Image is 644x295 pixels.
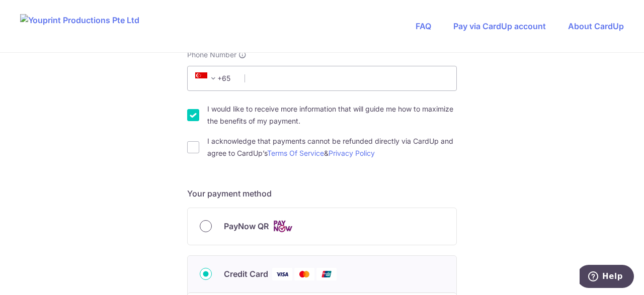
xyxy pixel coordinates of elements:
div: Credit Card Visa Mastercard Union Pay [200,268,444,280]
label: I acknowledge that payments cannot be refunded directly via CardUp and agree to CardUp’s & [207,135,457,159]
span: PayNow QR [224,220,269,232]
a: Pay via CardUp account [453,21,546,31]
img: Cards logo [273,220,293,233]
a: About CardUp [568,21,624,31]
a: FAQ [416,21,431,31]
img: Visa [272,268,292,280]
span: Credit Card [224,268,268,280]
span: Phone Number [187,50,236,60]
a: Terms Of Service [267,149,324,157]
h5: Your payment method [187,187,457,200]
span: +65 [195,72,219,84]
label: I would like to receive more information that will guide me how to maximize the benefits of my pa... [207,103,457,127]
img: Mastercard [294,268,314,280]
span: +65 [192,72,237,84]
a: Privacy Policy [329,149,375,157]
iframe: Opens a widget where you can find more information [580,265,634,290]
img: Union Pay [316,268,337,280]
div: PayNow QR Cards logo [200,220,444,233]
